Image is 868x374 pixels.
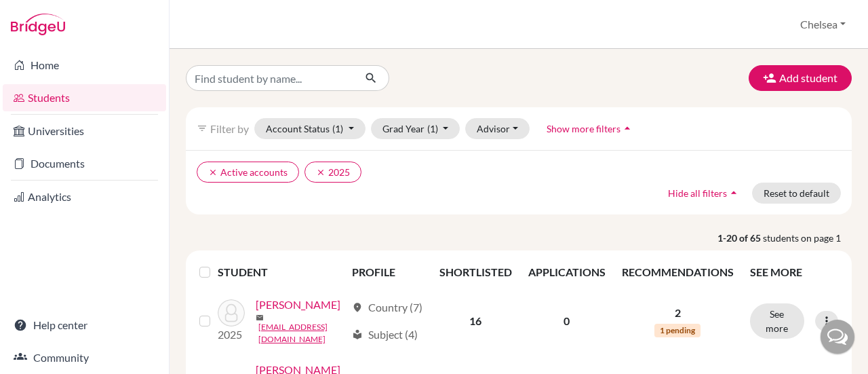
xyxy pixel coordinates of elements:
[210,122,249,135] span: Filter by
[3,52,166,79] a: Home
[547,123,620,134] span: Show more filters
[742,256,846,288] th: SEE MORE
[727,186,741,200] i: arrow_drop_up
[256,297,340,313] a: [PERSON_NAME]
[352,326,418,343] div: Subject (4)
[218,299,245,326] img: Aivaliotis, Ioannis
[3,344,166,371] a: Community
[197,162,299,183] button: clearActive accounts
[258,321,346,345] a: [EMAIL_ADDRESS][DOMAIN_NAME]
[352,329,363,340] span: local_library
[520,256,614,288] th: APPLICATIONS
[749,65,852,91] button: Add student
[352,299,422,316] div: Country (7)
[218,256,344,288] th: STUDENT
[465,118,530,139] button: Advisor
[717,231,763,245] strong: 1-20 of 65
[622,305,734,321] p: 2
[3,150,166,177] a: Documents
[752,183,841,204] button: Reset to default
[620,121,634,135] i: arrow_drop_up
[304,162,361,183] button: clear2025
[254,118,366,139] button: Account Status(1)
[656,183,752,204] button: Hide all filtersarrow_drop_up
[3,84,166,111] a: Students
[431,288,520,354] td: 16
[332,123,343,134] span: (1)
[11,14,65,35] img: Bridge-U
[654,324,701,337] span: 1 pending
[535,118,646,139] button: Show more filtersarrow_drop_up
[344,256,431,288] th: PROFILE
[208,168,218,177] i: clear
[3,117,166,145] a: Universities
[197,123,208,134] i: filter_list
[794,12,852,37] button: Chelsea
[427,123,438,134] span: (1)
[218,326,245,343] p: 2025
[3,312,166,339] a: Help center
[614,256,742,288] th: RECOMMENDATIONS
[352,302,363,313] span: location_on
[431,256,520,288] th: SHORTLISTED
[668,187,727,199] span: Hide all filters
[750,303,804,339] button: See more
[316,168,325,177] i: clear
[520,288,614,354] td: 0
[3,183,166,210] a: Analytics
[763,231,852,245] span: students on page 1
[371,118,460,139] button: Grad Year(1)
[256,314,264,322] span: mail
[186,65,354,91] input: Find student by name...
